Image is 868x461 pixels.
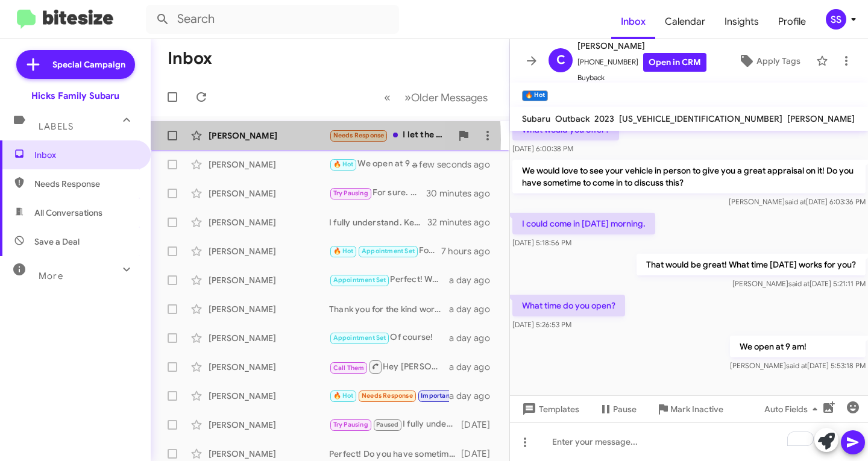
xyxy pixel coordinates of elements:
a: Profile [769,4,816,39]
span: Subaru [522,113,550,124]
span: Appointment Set [333,276,386,284]
span: Auto Fields [764,398,822,420]
span: Special Campaign [52,58,125,71]
div: SS [826,9,846,30]
a: Inbox [611,4,655,39]
span: Labels [39,121,74,132]
div: 30 minutes ago [427,187,500,199]
div: [PERSON_NAME] [209,332,329,344]
div: [PERSON_NAME] [209,245,329,257]
button: Apply Tags [728,50,810,72]
div: I let the rep that was working with that I had a stroke and would be rehabbing a while. I told [P... [329,128,451,142]
p: We open at 9 am! [730,336,866,357]
div: Perfect! Do you have sometime to come in this week so we can give you a full in person appraisal? [329,448,461,460]
span: Appointment Set [362,247,415,255]
a: Special Campaign [16,50,135,79]
span: Call Them [333,364,365,372]
button: Previous [377,85,398,110]
div: [PERSON_NAME] [209,216,329,228]
span: Try Pausing [333,189,368,197]
span: Needs Response [333,131,385,139]
div: [PERSON_NAME] [209,130,329,142]
button: Auto Fields [755,398,832,420]
div: Liked “I fully understand. No worries! Keep me updated!!” [329,389,449,403]
span: 🔥 Hot [333,392,354,400]
p: We would love to see your vehicle in person to give you a great appraisal on it! Do you have some... [512,160,866,193]
span: said at [785,197,806,206]
div: a few seconds ago [427,158,500,171]
div: [PERSON_NAME] [209,303,329,315]
button: Mark Inactive [646,398,733,420]
input: Search [146,5,399,34]
span: Save a Deal [34,236,80,248]
div: [DATE] [461,419,500,431]
div: I fully understand. No worries! We would love to discuss it then! [329,418,461,431]
div: 32 minutes ago [427,216,500,228]
nav: Page navigation example [377,85,495,110]
span: Important [421,392,452,400]
button: Pause [589,398,646,420]
button: SS [816,9,855,30]
div: a day ago [449,303,500,315]
span: [DATE] 5:18:56 PM [512,238,571,247]
div: a day ago [449,274,500,286]
div: To enrich screen reader interactions, please activate Accessibility in Grammarly extension settings [510,422,868,461]
div: [PERSON_NAME] [209,390,329,402]
span: [PERSON_NAME] [577,39,706,53]
div: We open at 9 am! [329,157,427,171]
span: said at [786,361,807,370]
span: Pause [613,398,637,420]
span: Older Messages [411,91,488,104]
div: a day ago [449,390,500,402]
button: Templates [510,398,589,420]
div: Hey [PERSON_NAME]! I think i missed your call! [329,359,449,374]
a: Insights [715,4,769,39]
div: [PERSON_NAME] [209,274,329,286]
a: Open in CRM [643,53,706,72]
span: [PERSON_NAME] [DATE] 6:03:36 PM [729,197,866,206]
span: 2023 [594,113,614,124]
div: [DATE] [461,448,500,460]
div: For sure! We have some great deals going on and would love to give you one of these deals this we... [329,244,441,258]
span: Apply Tags [756,50,800,72]
span: [DATE] 6:00:38 PM [512,144,573,153]
span: [PERSON_NAME] [DATE] 5:21:11 PM [732,279,866,288]
div: a day ago [449,332,500,344]
span: Buyback [577,72,706,84]
span: [PERSON_NAME] [787,113,855,124]
div: [PERSON_NAME] [209,448,329,460]
span: Outback [555,113,590,124]
div: [PERSON_NAME] [209,187,329,199]
span: More [39,271,63,281]
h1: Inbox [168,49,212,68]
div: [PERSON_NAME] [209,361,329,373]
span: C [556,51,565,70]
span: Calendar [655,4,715,39]
span: said at [788,279,810,288]
div: For sure. Keep me updated when the best time works for you! [329,186,427,200]
span: Paused [376,421,398,428]
div: Perfect! What day was going to work for you? [329,273,449,287]
p: I could come in [DATE] morning. [512,213,655,234]
span: Inbox [34,149,137,161]
span: Templates [520,398,579,420]
span: [PHONE_NUMBER] [577,53,706,72]
span: [DATE] 5:26:53 PM [512,320,571,329]
p: What time do you open? [512,295,625,316]
span: Appointment Set [333,334,386,342]
small: 🔥 Hot [522,90,548,101]
div: a day ago [449,361,500,373]
span: Needs Response [362,392,413,400]
button: Next [397,85,495,110]
span: » [404,90,411,105]
span: Needs Response [34,178,137,190]
p: That would be great! What time [DATE] works for you? [637,254,866,275]
span: [US_VEHICLE_IDENTIFICATION_NUMBER] [619,113,782,124]
span: [PERSON_NAME] [DATE] 5:53:18 PM [730,361,866,370]
div: Hicks Family Subaru [31,90,119,102]
div: Of course! [329,331,449,345]
div: [PERSON_NAME] [209,158,329,171]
